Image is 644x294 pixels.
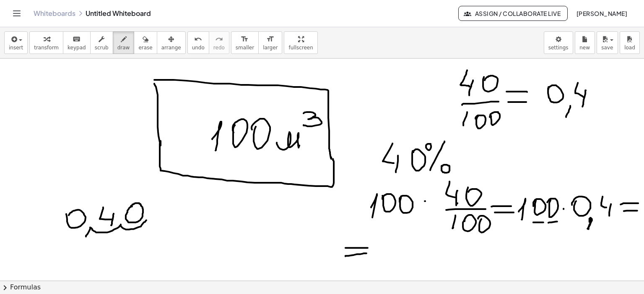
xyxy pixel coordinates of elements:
button: redoredo [209,31,229,54]
span: keypad [68,45,86,51]
a: Whiteboards [34,9,75,18]
button: [PERSON_NAME] [569,6,634,21]
button: draw [113,31,135,54]
button: new [575,31,595,54]
span: redo [213,45,225,51]
span: smaller [236,45,254,51]
button: format_sizesmaller [231,31,259,54]
button: transform [29,31,63,54]
button: load [620,31,640,54]
span: transform [34,45,59,51]
button: undoundo [187,31,209,54]
button: insert [4,31,28,54]
span: undo [192,45,205,51]
button: format_sizelarger [258,31,282,54]
i: format_size [266,34,274,44]
button: settings [544,31,573,54]
span: erase [138,45,152,51]
button: arrange [157,31,186,54]
button: keyboardkeypad [63,31,91,54]
span: larger [263,45,278,51]
span: [PERSON_NAME] [576,10,627,17]
button: Toggle navigation [10,7,23,20]
i: keyboard [73,34,80,44]
span: load [624,45,635,51]
span: settings [548,45,569,51]
span: new [579,45,590,51]
span: Assign / Collaborate Live [465,10,561,17]
span: save [601,45,613,51]
i: redo [215,34,223,44]
button: fullscreen [284,31,317,54]
i: undo [194,34,202,44]
span: insert [9,45,23,51]
button: scrub [90,31,113,54]
span: fullscreen [288,45,313,51]
button: erase [134,31,157,54]
span: draw [117,45,130,51]
i: format_size [241,34,249,44]
button: Assign / Collaborate Live [458,6,568,21]
span: arrange [161,45,181,51]
span: scrub [95,45,109,51]
button: save [597,31,618,54]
